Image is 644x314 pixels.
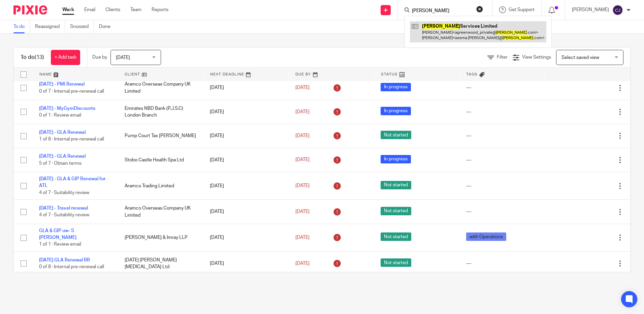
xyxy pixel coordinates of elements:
[203,76,289,100] td: [DATE]
[116,55,130,60] span: [DATE]
[381,258,411,267] span: Not started
[39,242,81,247] span: 1 of 1 · Review email
[381,207,411,215] span: Not started
[381,107,411,115] span: In progress
[466,232,506,241] span: with Operations
[39,206,88,211] a: [DATE] - Travel renewal
[35,55,44,60] span: (13)
[118,172,203,200] td: Aramco Trading Limited
[466,157,538,163] div: ---
[118,200,203,224] td: Aramco Overseas Company UK Limited
[295,109,310,114] span: [DATE]
[84,6,95,13] a: Email
[522,55,551,60] span: View Settings
[295,184,310,188] span: [DATE]
[39,82,85,87] a: [DATE] - PMI Renewal
[466,208,538,215] div: ---
[39,89,104,94] span: 0 of 7 · Internal pre-renewal call
[99,20,116,33] a: Done
[21,54,44,61] h1: To do
[381,232,411,241] span: Not started
[118,148,203,172] td: Stobo Castle Health Spa Ltd
[118,100,203,124] td: Emirates NBD Bank (P.J.S.C) London Branch
[466,108,538,115] div: ---
[466,72,478,76] span: Tags
[39,213,89,218] span: 4 of 7 · Suitability review
[561,55,599,60] span: Select saved view
[39,161,82,166] span: 5 of 7 · Obtain terms
[295,85,310,90] span: [DATE]
[39,130,86,135] a: [DATE] - GLA Renewal
[203,124,289,148] td: [DATE]
[118,76,203,100] td: Aramco Overseas Company UK Limited
[466,260,538,267] div: ---
[466,183,538,189] div: ---
[466,132,538,139] div: ---
[92,54,107,61] p: Due by
[295,209,310,214] span: [DATE]
[130,6,141,13] a: Team
[39,154,86,159] a: [DATE] - GLA Renewal
[13,20,30,33] a: To do
[381,131,411,139] span: Not started
[62,6,74,13] a: Work
[39,137,104,142] span: 1 of 8 · Internal pre-renewal call
[105,6,120,13] a: Clients
[39,228,76,240] a: GLA & GIP uw- S [PERSON_NAME]
[35,20,65,33] a: Reassigned
[466,84,538,91] div: ---
[13,5,47,14] img: Pixie
[411,8,472,14] input: Search
[118,224,203,251] td: [PERSON_NAME] & Imray LLP
[572,6,609,13] p: [PERSON_NAME]
[152,6,168,13] a: Reports
[203,251,289,275] td: [DATE]
[203,200,289,224] td: [DATE]
[39,177,105,188] a: [DATE] - GLA & GIP Renewal for ATL
[203,100,289,124] td: [DATE]
[381,83,411,91] span: In progress
[118,251,203,275] td: [DATE] [PERSON_NAME] [MEDICAL_DATA] Ltd
[612,5,623,15] img: svg%3E
[295,235,310,240] span: [DATE]
[39,190,89,195] span: 4 of 7 · Suitability review
[381,181,411,189] span: Not started
[70,20,94,33] a: Snoozed
[39,106,95,111] a: [DATE] - MyGymDiscounts
[509,7,535,12] span: Get Support
[295,261,310,266] span: [DATE]
[295,133,310,138] span: [DATE]
[118,124,203,148] td: Pump Court Tax [PERSON_NAME]
[203,224,289,251] td: [DATE]
[203,148,289,172] td: [DATE]
[51,50,80,65] a: + Add task
[476,6,483,12] button: Clear
[39,264,104,269] span: 0 of 8 · Internal pre-renewal call
[39,113,81,118] span: 0 of 1 · Review email
[203,172,289,200] td: [DATE]
[39,258,90,262] a: [DATE] GLA Renewal RR
[497,55,508,60] span: Filter
[381,155,411,163] span: In progress
[295,158,310,162] span: [DATE]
